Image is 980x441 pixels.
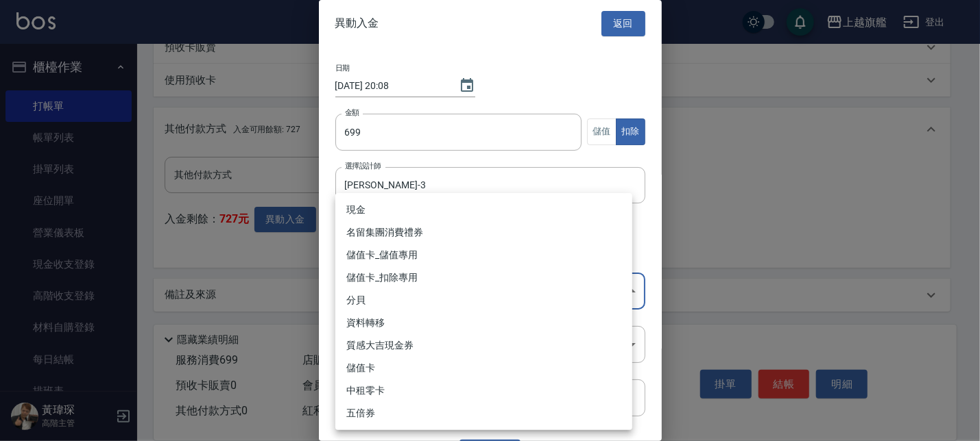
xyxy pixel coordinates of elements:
li: 儲值卡_儲值專用 [335,244,632,266]
li: 儲值卡_扣除專用 [335,266,632,289]
li: 名留集團消費禮券 [335,221,632,244]
li: 質感大吉現金券 [335,334,632,357]
li: 現金 [335,199,632,221]
li: 五倍券 [335,402,632,425]
li: 儲值卡 [335,357,632,379]
li: 分貝 [335,289,632,312]
li: 資料轉移 [335,312,632,334]
li: 中租零卡 [335,379,632,402]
